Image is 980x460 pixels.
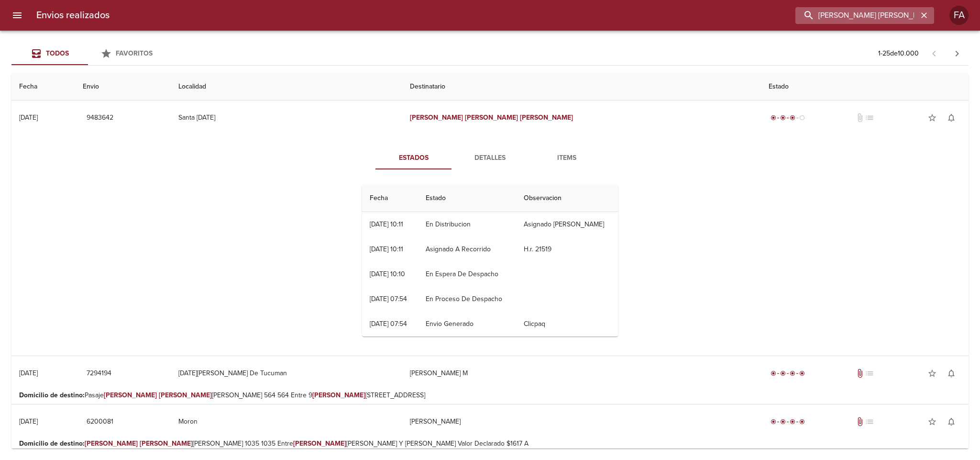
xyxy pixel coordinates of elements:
[799,115,805,121] span: radio_button_unchecked
[171,101,402,135] td: Santa [DATE]
[19,113,38,122] div: [DATE]
[171,404,402,439] td: Moron
[87,416,113,428] span: 6200081
[516,185,618,212] th: Observacion
[946,42,969,65] span: Pagina siguiente
[516,212,618,237] td: Asignado [PERSON_NAME]
[790,419,795,425] span: radio_button_checked
[171,73,402,101] th: Localidad
[865,417,874,426] span: No tiene pedido asociado
[927,113,937,123] span: star_border
[771,370,776,376] span: radio_button_checked
[19,369,38,377] div: [DATE]
[799,370,805,376] span: radio_button_checked
[780,115,786,121] span: radio_button_checked
[769,417,807,426] div: Entregado
[370,270,405,278] div: [DATE] 10:10
[761,73,969,101] th: Estado
[11,73,75,101] th: Fecha
[116,49,153,57] span: Favoritos
[171,356,402,391] td: [DATE][PERSON_NAME] De Tucuman
[19,439,961,449] p: [PERSON_NAME] 1035 1035 Entre [PERSON_NAME] Y [PERSON_NAME] Valor Declarado $1617 A
[769,369,807,378] div: Entregado
[923,412,942,431] button: Agregar a favoritos
[855,417,865,426] span: Tiene documentos adjuntos
[83,365,115,382] button: 7294194
[75,73,171,101] th: Envio
[19,417,38,426] div: [DATE]
[790,115,795,121] span: radio_button_checked
[370,295,407,303] div: [DATE] 07:54
[418,287,516,312] td: En Proceso De Despacho
[402,356,760,391] td: [PERSON_NAME] M
[410,113,463,122] em: [PERSON_NAME]
[19,439,85,448] b: Domicilio de destino :
[799,419,805,425] span: radio_button_checked
[520,113,573,122] em: [PERSON_NAME]
[795,7,918,24] input: buscar
[855,113,865,123] span: No tiene documentos adjuntos
[855,369,865,378] span: Tiene documentos adjuntos
[362,185,618,337] table: Tabla de seguimiento
[923,108,942,127] button: Agregar a favoritos
[780,370,786,376] span: radio_button_checked
[46,49,69,57] span: Todos
[87,112,113,124] span: 9483642
[418,237,516,262] td: Asignado A Recorrido
[878,49,919,58] p: 1 - 25 de 10.000
[140,439,193,448] em: [PERSON_NAME]
[418,185,516,212] th: Estado
[87,368,111,380] span: 7294194
[19,391,85,399] b: Domicilio de destino :
[923,364,942,383] button: Agregar a favoritos
[771,419,776,425] span: radio_button_checked
[516,237,618,262] td: H.r. 21519
[402,404,760,439] td: [PERSON_NAME]
[36,8,110,23] h6: Envios realizados
[927,369,937,378] span: star_border
[381,152,446,164] span: Estados
[534,152,599,164] span: Items
[362,185,418,212] th: Fecha
[370,220,403,228] div: [DATE] 10:11
[159,391,212,399] em: [PERSON_NAME]
[370,245,403,253] div: [DATE] 10:11
[104,391,157,399] em: [PERSON_NAME]
[942,364,961,383] button: Activar notificaciones
[780,419,786,425] span: radio_button_checked
[947,113,956,123] span: notifications_none
[865,369,874,378] span: No tiene pedido asociado
[83,109,117,127] button: 9483642
[947,369,956,378] span: notifications_none
[6,4,29,27] button: menu
[418,212,516,237] td: En Distribucion
[418,312,516,337] td: Envio Generado
[402,73,760,101] th: Destinatario
[83,413,117,431] button: 6200081
[85,439,138,448] em: [PERSON_NAME]
[11,42,165,65] div: Tabs Envios
[418,262,516,287] td: En Espera De Despacho
[949,6,969,25] div: FA
[947,417,956,426] span: notifications_none
[516,312,618,337] td: Clicpaq
[942,412,961,431] button: Activar notificaciones
[771,115,776,121] span: radio_button_checked
[458,152,523,164] span: Detalles
[465,113,518,122] em: [PERSON_NAME]
[375,146,605,169] div: Tabs detalle de guia
[19,391,961,400] p: Pasaje [PERSON_NAME] 564 564 Entre 9 [STREET_ADDRESS]
[769,113,807,123] div: En viaje
[942,108,961,127] button: Activar notificaciones
[312,391,365,399] em: [PERSON_NAME]
[927,417,937,426] span: star_border
[370,320,407,328] div: [DATE] 07:54
[293,439,346,448] em: [PERSON_NAME]
[790,370,795,376] span: radio_button_checked
[865,113,874,123] span: No tiene pedido asociado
